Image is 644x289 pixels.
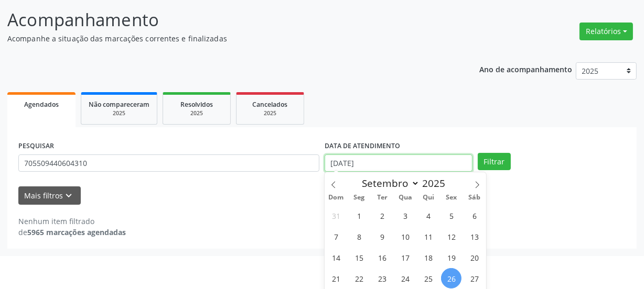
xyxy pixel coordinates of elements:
[349,247,370,268] span: Setembro 15, 2025
[348,194,371,201] span: Seg
[579,23,633,40] button: Relatórios
[395,205,415,226] span: Setembro 3, 2025
[253,100,288,109] span: Cancelados
[326,205,347,226] span: Agosto 31, 2025
[418,247,438,268] span: Setembro 18, 2025
[372,268,393,288] span: Setembro 23, 2025
[18,227,126,238] div: de
[441,247,461,268] span: Setembro 19, 2025
[464,268,485,288] span: Setembro 27, 2025
[417,194,440,201] span: Qui
[463,194,486,201] span: Sáb
[441,226,461,247] span: Setembro 12, 2025
[349,226,370,247] span: Setembro 8, 2025
[372,205,393,226] span: Setembro 2, 2025
[418,268,438,288] span: Setembro 25, 2025
[326,247,347,268] span: Setembro 14, 2025
[18,154,319,172] input: Nome, CNS
[326,268,347,288] span: Setembro 21, 2025
[478,153,511,171] button: Filtrar
[244,109,296,117] div: 2025
[24,100,59,109] span: Agendados
[441,268,461,288] span: Setembro 26, 2025
[418,205,438,226] span: Setembro 4, 2025
[89,100,149,109] span: Não compareceram
[441,205,461,226] span: Setembro 5, 2025
[63,190,75,202] i: keyboard_arrow_down
[325,138,400,154] label: DATA DE ATENDIMENTO
[395,226,415,247] span: Setembro 10, 2025
[89,109,149,117] div: 2025
[325,154,473,172] input: Selecione um intervalo
[440,194,463,201] span: Sex
[418,226,438,247] span: Setembro 11, 2025
[349,268,370,288] span: Setembro 22, 2025
[357,176,420,191] select: Month
[420,176,454,190] input: Year
[326,226,347,247] span: Setembro 7, 2025
[464,226,485,247] span: Setembro 13, 2025
[325,194,348,201] span: Dom
[371,194,394,201] span: Ter
[372,226,393,247] span: Setembro 9, 2025
[7,33,448,44] p: Acompanhe a situação das marcações correntes e finalizadas
[464,247,485,268] span: Setembro 20, 2025
[18,216,126,227] div: Nenhum item filtrado
[395,247,415,268] span: Setembro 17, 2025
[18,138,54,154] label: PESQUISAR
[18,186,81,205] button: Mais filtroskeyboard_arrow_down
[464,205,485,226] span: Setembro 6, 2025
[349,205,370,226] span: Setembro 1, 2025
[180,100,213,109] span: Resolvidos
[395,268,415,288] span: Setembro 24, 2025
[27,227,126,237] strong: 5965 marcações agendadas
[372,247,393,268] span: Setembro 16, 2025
[479,62,572,75] p: Ano de acompanhamento
[7,7,448,33] p: Acompanhamento
[170,109,223,117] div: 2025
[394,194,417,201] span: Qua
